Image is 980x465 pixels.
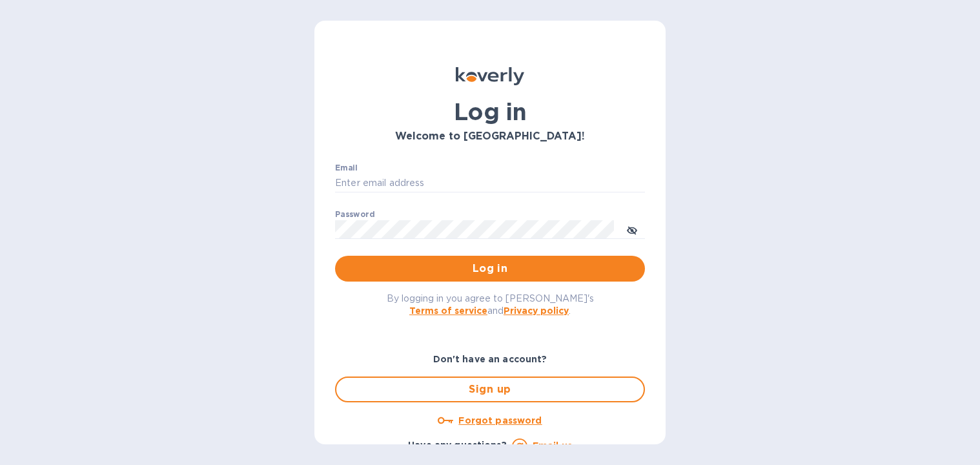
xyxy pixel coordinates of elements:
[335,164,358,172] label: Email
[433,354,547,364] b: Don't have an account?
[456,67,524,85] img: Koverly
[408,440,507,450] b: Have any questions?
[335,174,645,193] input: Enter email address
[533,440,572,451] a: Email us
[335,256,645,282] button: Log in
[335,377,645,402] button: Sign up
[335,211,374,218] label: Password
[458,415,542,426] u: Forgot password
[335,130,645,143] h3: Welcome to [GEOGRAPHIC_DATA]!
[619,216,645,242] button: toggle password visibility
[387,293,594,316] span: By logging in you agree to [PERSON_NAME]'s and .
[409,305,487,316] a: Terms of service
[345,261,635,276] span: Log in
[504,305,569,316] a: Privacy policy
[335,98,645,125] h1: Log in
[347,382,633,397] span: Sign up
